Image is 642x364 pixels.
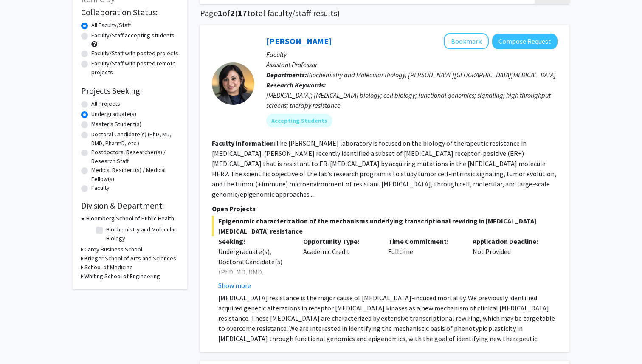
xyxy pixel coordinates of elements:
[91,130,179,148] label: Doctoral Candidate(s) (PhD, MD, DMD, PharmD, etc.)
[84,272,160,281] h3: Whiting School of Engineering
[230,8,235,18] span: 2
[466,236,551,291] div: Not Provided
[212,203,558,214] p: Open Projects
[266,36,332,46] a: [PERSON_NAME]
[212,139,556,198] fg-read-more: The [PERSON_NAME] laboratory is focused on the biology of therapeutic resistance in [MEDICAL_DATA...
[81,86,179,96] h2: Projects Seeking:
[388,236,460,246] p: Time Commitment:
[84,245,142,254] h3: Carey Business School
[91,49,178,58] label: Faculty/Staff with posted projects
[91,120,141,129] label: Master's Student(s)
[218,236,290,246] p: Seeking:
[91,59,179,77] label: Faculty/Staff with posted remote projects
[6,326,36,358] iframe: Chat
[91,21,131,30] label: All Faculty/Staff
[91,148,179,166] label: Postdoctoral Researcher(s) / Research Staff
[266,90,558,110] div: [MEDICAL_DATA]; [MEDICAL_DATA] biology; cell biology; functional genomics; signaling; high throug...
[238,8,247,18] span: 17
[218,280,251,291] button: Show more
[91,31,175,40] label: Faculty/Staff accepting students
[218,246,290,338] div: Undergraduate(s), Doctoral Candidate(s) (PhD, MD, DMD, PharmD, etc.), Postdoctoral Researcher(s) ...
[86,214,174,223] h3: Bloomberg School of Public Health
[218,293,558,354] p: [MEDICAL_DATA] resistance is the major cause of [MEDICAL_DATA]-induced mortality. We previously i...
[212,139,276,147] b: Faculty Information:
[266,81,326,89] b: Research Keywords:
[91,166,179,183] label: Medical Resident(s) / Medical Fellow(s)
[84,254,176,263] h3: Krieger School of Arts and Sciences
[307,71,556,79] span: Biochemistry and Molecular Biology, [PERSON_NAME][GEOGRAPHIC_DATA][MEDICAL_DATA]
[266,59,558,70] p: Assistant Professor
[444,33,489,49] button: Add Utthara Nayar to Bookmarks
[266,71,307,79] b: Departments:
[492,34,558,49] button: Compose Request to Utthara Nayar
[266,114,332,127] mat-chip: Accepting Students
[200,8,569,18] h1: Page of ( total faculty/staff results)
[81,7,179,17] h2: Collaboration Status:
[218,8,222,18] span: 1
[91,110,136,119] label: Undergraduate(s)
[212,216,558,236] span: Epigenomic characterization of the mechanisms underlying transcriptional rewiring in [MEDICAL_DAT...
[81,200,179,211] h2: Division & Department:
[91,99,120,108] label: All Projects
[106,225,177,243] label: Biochemistry and Molecular Biology
[84,263,133,272] h3: School of Medicine
[382,236,467,291] div: Fulltime
[266,49,558,59] p: Faculty
[303,236,375,246] p: Opportunity Type:
[473,236,545,246] p: Application Deadline:
[91,183,110,192] label: Faculty
[297,236,382,291] div: Academic Credit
